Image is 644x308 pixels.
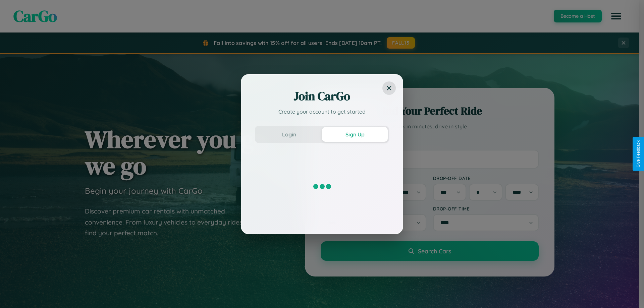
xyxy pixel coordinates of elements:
p: Create your account to get started [255,108,389,116]
button: Sign Up [322,127,388,142]
div: Give Feedback [636,140,641,168]
iframe: Intercom live chat [7,285,23,301]
h2: Join CarGo [255,88,389,104]
button: Login [256,127,322,142]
